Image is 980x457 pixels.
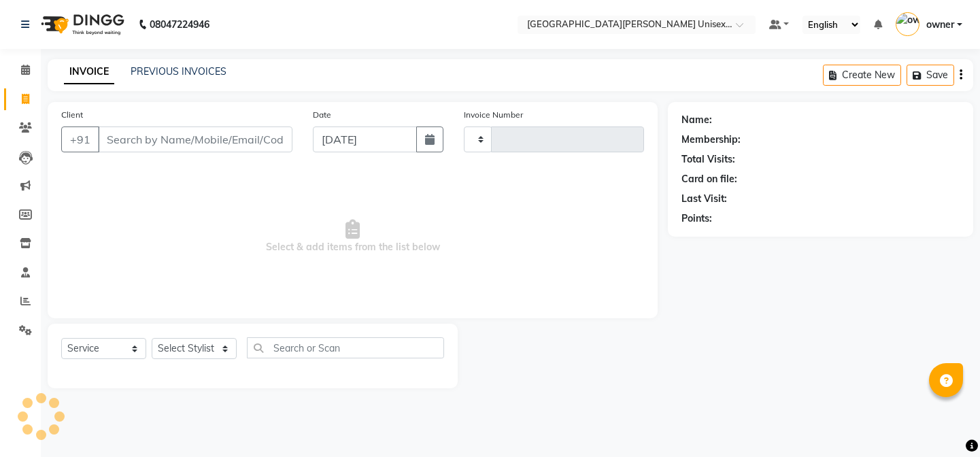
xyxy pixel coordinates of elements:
[464,109,523,121] label: Invoice Number
[896,12,919,36] img: owner
[61,169,644,305] span: Select & add items from the list below
[64,60,114,84] a: INVOICE
[313,109,331,121] label: Date
[681,113,712,127] div: Name:
[150,5,209,44] b: 08047224946
[61,109,83,121] label: Client
[681,152,735,167] div: Total Visits:
[681,172,737,186] div: Card on file:
[131,65,226,78] a: PREVIOUS INVOICES
[926,18,954,32] span: owner
[681,192,727,206] div: Last Visit:
[35,5,128,44] img: logo
[823,65,901,86] button: Create New
[681,133,741,147] div: Membership:
[61,126,99,152] button: +91
[247,337,444,358] input: Search or Scan
[98,126,292,152] input: Search by Name/Mobile/Email/Code
[907,65,954,86] button: Save
[681,211,712,226] div: Points:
